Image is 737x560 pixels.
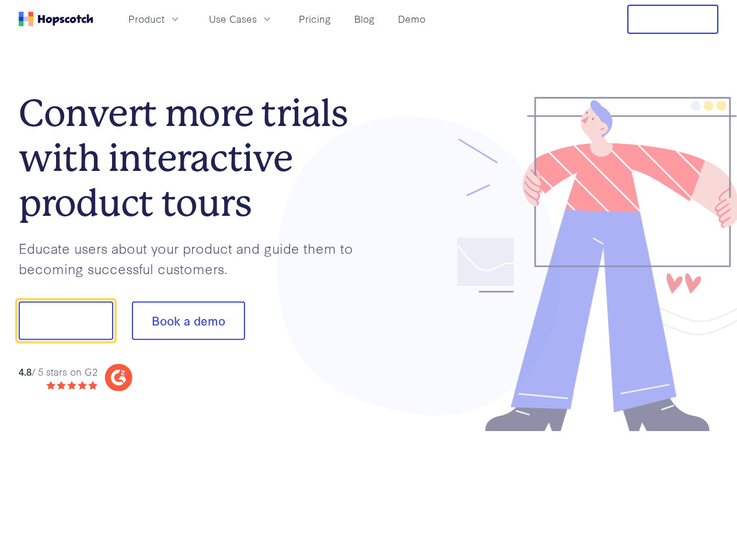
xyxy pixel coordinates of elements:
[19,91,369,225] h1: Convert more trials with interactive product tours
[132,302,245,340] button: Book a demo
[350,9,379,29] a: Blog
[128,12,165,26] span: Product
[19,302,113,340] button: Show me!
[294,9,336,29] a: Pricing
[121,9,188,29] button: Product
[627,5,718,34] button: Free Trial
[19,364,32,377] strong: 4.8
[19,12,93,26] a: Home
[202,9,280,29] button: Use Cases
[209,12,257,26] span: Use Cases
[393,9,430,29] a: Demo
[19,364,97,379] div: / 5 stars on G2
[19,238,369,278] p: Educate users about your product and guide them to becoming successful customers.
